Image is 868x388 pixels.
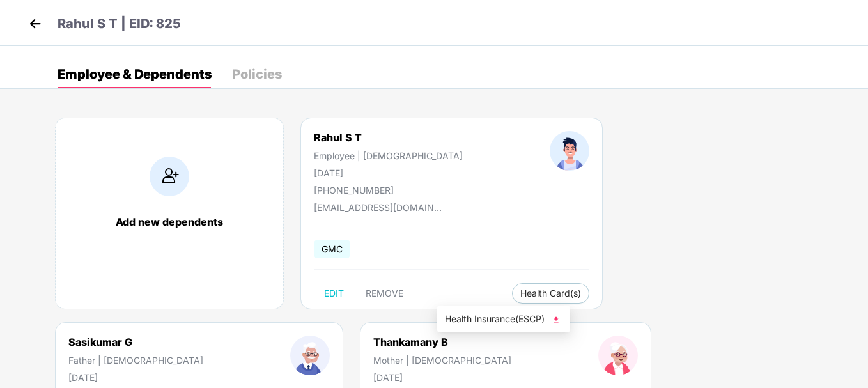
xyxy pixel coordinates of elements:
div: [PHONE_NUMBER] [314,185,463,196]
div: Sasikumar G [68,336,203,348]
button: REMOVE [355,283,414,304]
img: profileImage [550,131,589,171]
div: [DATE] [373,372,511,383]
div: Thankamany B [373,336,511,348]
img: profileImage [290,336,330,375]
span: Health Insurance(ESCP) [445,312,562,326]
div: Employee & Dependents [58,68,212,81]
div: [DATE] [68,372,203,383]
img: addIcon [150,157,189,196]
button: Health Card(s) [512,283,589,304]
span: Health Card(s) [520,290,581,297]
div: Rahul S T [314,131,463,144]
div: Policies [232,68,282,81]
span: REMOVE [366,288,403,299]
span: GMC [314,240,350,258]
div: Mother | [DEMOGRAPHIC_DATA] [373,355,511,366]
img: back [26,14,45,33]
div: [DATE] [314,167,463,178]
button: EDIT [314,283,354,304]
img: svg+xml;base64,PHN2ZyB4bWxucz0iaHR0cDovL3d3dy53My5vcmcvMjAwMC9zdmciIHhtbG5zOnhsaW5rPSJodHRwOi8vd3... [550,313,562,326]
div: Add new dependents [68,215,270,228]
div: [EMAIL_ADDRESS][DOMAIN_NAME] [314,202,442,213]
p: Rahul S T | EID: 825 [58,14,181,34]
img: profileImage [598,336,638,375]
span: EDIT [324,288,344,299]
div: Employee | [DEMOGRAPHIC_DATA] [314,150,463,161]
div: Father | [DEMOGRAPHIC_DATA] [68,355,203,366]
